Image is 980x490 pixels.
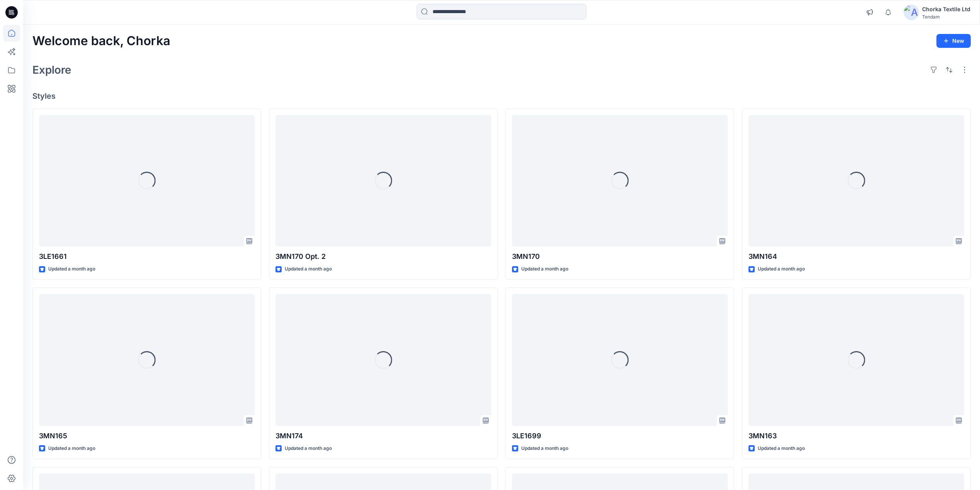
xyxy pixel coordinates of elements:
[922,14,970,20] div: Tendam
[48,444,95,453] p: Updated a month ago
[32,91,971,101] h4: Styles
[749,431,964,441] p: 3MN163
[749,251,964,262] p: 3MN164
[512,251,728,262] p: 3MN170
[922,5,970,14] div: Chorka Textile Ltd
[275,431,491,441] p: 3MN174
[32,34,170,48] h2: Welcome back, Chorka
[904,5,919,20] img: avatar
[521,265,568,273] p: Updated a month ago
[936,34,971,48] button: New
[39,431,255,441] p: 3MN165
[758,265,805,273] p: Updated a month ago
[275,251,491,262] p: 3MN170 Opt. 2
[39,251,255,262] p: 3LE1661
[285,444,332,453] p: Updated a month ago
[758,444,805,453] p: Updated a month ago
[521,444,568,453] p: Updated a month ago
[285,265,332,273] p: Updated a month ago
[32,64,71,76] h2: Explore
[48,265,95,273] p: Updated a month ago
[512,431,728,441] p: 3LE1699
